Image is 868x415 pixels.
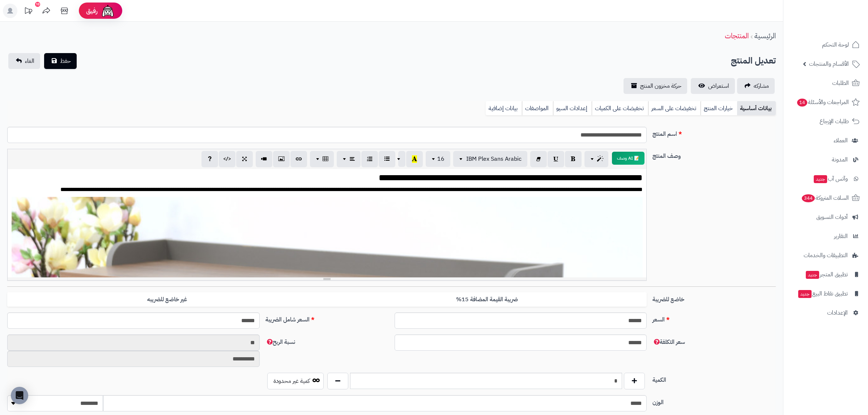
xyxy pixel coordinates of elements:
span: حفظ [60,57,71,65]
a: خيارات المنتج [701,101,737,116]
div: Open Intercom Messenger [11,387,28,404]
span: التقارير [834,231,848,241]
span: الإعدادات [827,308,848,318]
span: الغاء [25,57,34,65]
a: التطبيقات والخدمات [788,247,864,264]
a: تخفيضات على الكميات [592,101,648,116]
span: الأقسام والمنتجات [809,59,849,69]
a: تطبيق المتجرجديد [788,266,864,283]
div: 10 [35,2,40,7]
label: اسم المنتج [650,127,779,138]
span: السلات المتروكة [801,193,849,203]
a: الغاء [8,53,40,69]
a: التقارير [788,228,864,245]
a: المنتجات [725,30,749,41]
button: 16 [426,151,450,167]
span: تطبيق نقاط البيع [797,289,848,299]
span: جديد [798,290,812,298]
a: إعدادات السيو [553,101,592,116]
button: حفظ [44,53,77,69]
span: طلبات الإرجاع [820,116,849,126]
span: تطبيق المتجر [805,269,848,280]
a: العملاء [788,132,864,149]
span: 14 [797,99,807,107]
a: استعراض [691,78,735,94]
a: الإعدادات [788,304,864,321]
label: الوزن [650,395,779,407]
a: تحديثات المنصة [19,4,37,20]
span: مشاركه [754,82,769,90]
a: بيانات إضافية [486,101,522,116]
a: المدونة [788,151,864,168]
label: ضريبة القيمة المضافة 15% [327,292,647,307]
a: الرئيسية [754,30,776,41]
span: 16 [437,155,444,163]
span: نسبة الربح [265,338,295,346]
a: طلبات الإرجاع [788,113,864,130]
label: السعر شامل الضريبة [263,312,392,324]
a: المراجعات والأسئلة14 [788,94,864,111]
a: أدوات التسويق [788,208,864,226]
span: جديد [806,271,819,279]
span: المدونة [832,155,848,165]
a: بيانات أساسية [737,101,776,116]
label: غير خاضع للضريبه [7,292,327,307]
label: السعر [650,312,779,324]
a: حركة مخزون المنتج [624,78,687,94]
button: IBM Plex Sans Arabic [453,151,527,167]
a: مشاركه [737,78,775,94]
a: تطبيق نقاط البيعجديد [788,285,864,302]
label: الكمية [650,373,779,384]
span: IBM Plex Sans Arabic [466,155,522,163]
span: وآتس آب [813,174,848,184]
a: وآتس آبجديد [788,170,864,187]
a: لوحة التحكم [788,36,864,53]
label: وصف المنتج [650,149,779,160]
img: logo-2.png [819,20,861,35]
img: ai-face.png [101,4,115,18]
span: رفيق [86,7,98,15]
span: العملاء [834,135,848,146]
span: المراجعات والأسئلة [796,97,849,107]
a: السلات المتروكة344 [788,189,864,207]
label: خاضع للضريبة [650,292,779,304]
span: التطبيقات والخدمات [804,250,848,260]
span: الطلبات [832,78,849,88]
h2: تعديل المنتج [731,53,776,68]
a: الطلبات [788,74,864,92]
a: المواصفات [522,101,553,116]
a: تخفيضات على السعر [648,101,701,116]
span: أدوات التسويق [816,212,848,222]
span: سعر التكلفة [652,338,685,346]
span: 344 [802,194,815,202]
span: لوحة التحكم [822,40,849,50]
button: 📝 AI وصف [612,152,644,165]
span: حركة مخزون المنتج [640,82,681,90]
span: استعراض [708,82,729,90]
span: جديد [814,175,827,183]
